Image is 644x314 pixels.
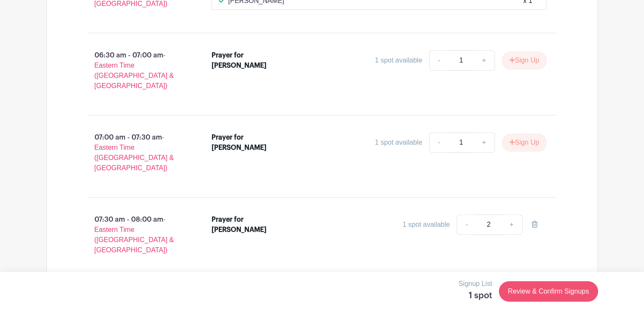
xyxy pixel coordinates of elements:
div: 1 spot available [375,55,422,66]
a: + [473,132,495,153]
span: - Eastern Time ([GEOGRAPHIC_DATA] & [GEOGRAPHIC_DATA]) [94,51,174,89]
button: Sign Up [502,134,547,151]
div: Prayer for [PERSON_NAME] [212,214,285,235]
span: - Eastern Time ([GEOGRAPHIC_DATA] & [GEOGRAPHIC_DATA]) [94,134,174,171]
p: 07:00 am - 07:30 am [74,129,198,177]
div: 1 spot available [403,220,450,230]
a: + [501,214,522,235]
a: + [473,50,495,71]
p: Signup List [458,279,492,289]
span: - Eastern Time ([GEOGRAPHIC_DATA] & [GEOGRAPHIC_DATA]) [94,216,174,254]
button: Sign Up [502,51,547,69]
div: Prayer for [PERSON_NAME] [212,132,285,153]
a: - [429,50,449,71]
a: - [457,214,476,235]
p: 07:30 am - 08:00 am [74,211,198,259]
a: Review & Confirm Signups [499,281,598,302]
a: - [429,132,449,153]
h5: 1 spot [458,291,492,301]
div: Prayer for [PERSON_NAME] [212,50,285,71]
p: 06:30 am - 07:00 am [74,47,198,94]
div: 1 spot available [375,137,422,148]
